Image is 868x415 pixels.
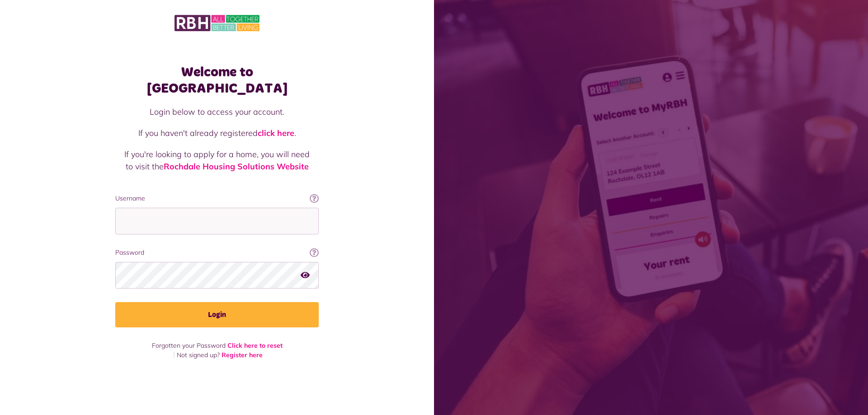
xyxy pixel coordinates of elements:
[227,341,283,350] a: Click here to reset
[222,351,263,359] a: Register here
[115,194,319,203] label: Username
[175,14,259,33] img: MyRBH
[124,106,310,118] p: Login below to access your account.
[124,127,310,139] p: If you haven't already registered .
[177,351,220,359] span: Not signed up?
[164,161,309,172] a: Rochdale Housing Solutions Website
[258,128,294,138] a: click here
[152,341,226,350] span: Forgotten your Password
[124,148,310,173] p: If you're looking to apply for a home, you will need to visit the
[115,64,319,97] h1: Welcome to [GEOGRAPHIC_DATA]
[115,302,319,327] button: Login
[115,248,319,257] label: Password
